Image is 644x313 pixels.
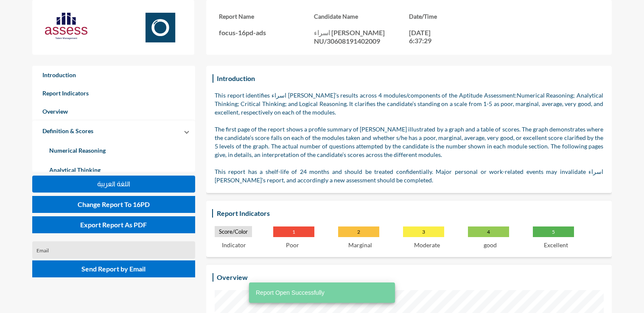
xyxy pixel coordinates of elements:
[286,241,299,249] p: Poor
[533,226,574,237] p: 5
[215,91,603,117] p: This report identifies اسراء [PERSON_NAME]’s results across 4 modules/components of the Aptitude ...
[32,84,195,102] a: Report Indicators
[45,13,87,39] img: AssessLogoo.svg
[32,102,195,120] a: Overview
[81,265,146,273] span: Send Report by Email
[338,226,379,237] p: 2
[256,288,325,297] span: Report Open Successfully
[544,241,568,249] p: Excellent
[78,200,150,208] span: Change Report To 16PD
[97,180,130,187] span: اللغة العربية
[222,241,246,249] p: Indicator
[219,28,314,36] p: focus-16pd-ads
[215,226,252,237] p: Score/Color
[215,72,257,84] h3: Introduction
[409,13,504,20] h3: Date/Time
[219,13,314,20] h3: Report Name
[468,226,509,237] p: 4
[32,176,195,193] button: اللغة العربية
[215,125,603,159] p: The first page of the report shows a profile summary of [PERSON_NAME] illustrated by a graph and ...
[32,216,195,233] button: Export Report As PDF
[314,13,409,20] h3: Candidate Name
[409,28,447,45] p: [DATE] 6:37:29
[39,141,188,160] a: Numerical Reasoning
[215,168,603,184] p: This report has a shelf-life of 24 months and should be treated confidentially. Major personal or...
[32,196,195,213] button: Change Report To 16PD
[32,260,195,277] button: Send Report by Email
[273,226,314,237] p: 1
[80,221,147,229] span: Export Report As PDF
[39,160,188,180] a: Analytical Thinking
[414,241,440,249] p: Moderate
[32,122,104,140] a: Definition & Scores
[139,13,182,42] img: Focus.svg
[348,241,372,249] p: Marginal
[215,271,250,283] h3: Overview
[32,66,195,84] a: Introduction
[314,28,409,45] p: اسراء [PERSON_NAME] NU/30608191402009
[484,241,497,249] p: good
[32,141,195,219] div: Definition & Scores
[32,120,195,141] mat-expansion-panel-header: Definition & Scores
[403,226,444,237] p: 3
[215,207,272,219] h3: Report Indicators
